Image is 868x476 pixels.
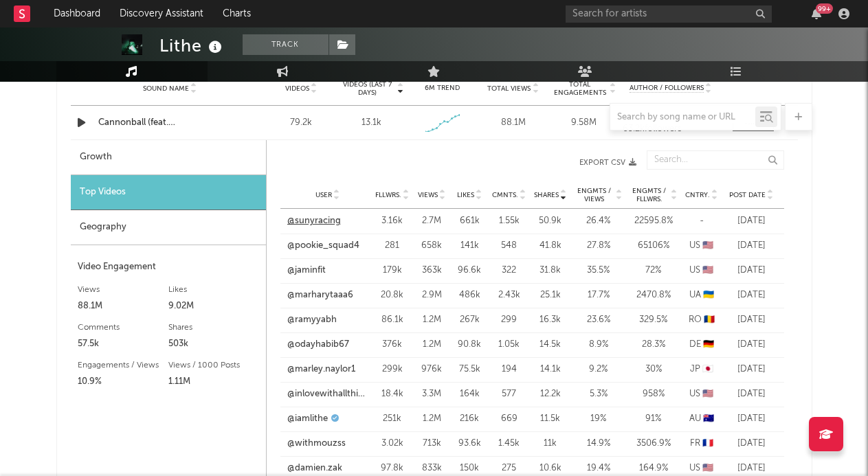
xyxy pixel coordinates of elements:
[726,239,777,253] div: [DATE]
[375,214,410,228] div: 3.16k
[78,259,259,275] div: Video Engagement
[630,313,678,327] div: 329.5 %
[78,282,168,298] div: Views
[375,363,410,376] div: 299k
[534,191,559,199] span: Shares
[416,462,447,475] div: 833k
[454,363,485,376] div: 75.5k
[492,288,526,302] div: 2.43k
[418,191,438,199] span: Views
[575,239,623,253] div: 27.8 %
[630,84,704,93] span: Author / Followers
[702,464,713,473] span: 🇺🇸
[454,239,485,253] div: 141k
[416,288,447,302] div: 2.9M
[454,338,485,352] div: 90.8k
[287,363,355,376] a: @marley.naylor1
[630,288,678,302] div: 2470.8 %
[685,264,719,277] div: US
[287,437,346,451] a: @withmouzss
[703,340,714,349] span: 🇩🇪
[454,313,485,327] div: 267k
[566,5,772,23] input: Search for artists
[285,84,309,93] span: Videos
[454,214,485,228] div: 661k
[685,288,719,302] div: UA
[168,298,259,315] div: 9.02M
[685,462,719,475] div: US
[287,412,328,426] a: @iamlithe
[647,150,784,170] input: Search...
[575,214,623,228] div: 26.4 %
[454,264,485,277] div: 96.6k
[703,414,714,423] span: 🇦🇺
[702,439,713,448] span: 🇫🇷
[729,191,766,199] span: Post Date
[375,288,410,302] div: 20.8k
[630,437,678,451] div: 3506.9 %
[630,363,678,376] div: 30 %
[630,239,678,253] div: 65106 %
[685,412,719,426] div: AU
[294,159,636,167] button: Export CSV
[340,80,395,97] span: Videos (last 7 days)
[375,387,410,401] div: 18.4k
[630,338,678,352] div: 28.3 %
[315,191,332,199] span: User
[287,264,326,277] a: @jaminfit
[630,214,678,228] div: 22595.8 %
[575,313,623,327] div: 23.6 %
[416,412,447,426] div: 1.2M
[533,412,568,426] div: 11.5k
[685,387,719,401] div: US
[685,191,710,199] span: Cntry.
[685,214,719,228] div: -
[375,462,410,475] div: 97.8k
[492,363,526,376] div: 194
[575,338,623,352] div: 8.9 %
[243,34,329,55] button: Track
[416,264,447,277] div: 363k
[168,374,259,390] div: 1.11M
[610,112,755,123] input: Search by song name or URL
[575,462,623,475] div: 19.4 %
[492,387,526,401] div: 577
[168,282,259,298] div: Likes
[704,315,715,324] span: 🇷🇴
[726,338,777,352] div: [DATE]
[630,412,678,426] div: 91 %
[533,363,568,376] div: 14.1k
[726,437,777,451] div: [DATE]
[533,313,568,327] div: 16.3k
[492,264,526,277] div: 322
[287,239,359,253] a: @pookie_squad4
[492,338,526,352] div: 1.05k
[533,437,568,451] div: 11k
[726,214,777,228] div: [DATE]
[78,298,168,315] div: 88.1M
[533,214,568,228] div: 50.9k
[702,365,713,374] span: 🇯🇵
[143,84,189,93] span: Sound Name
[630,187,669,203] span: Engmts / Fllwrs.
[375,239,410,253] div: 281
[492,313,526,327] div: 299
[630,264,678,277] div: 72 %
[703,291,714,299] span: 🇺🇦
[726,387,777,401] div: [DATE]
[78,319,168,336] div: Comments
[726,363,777,376] div: [DATE]
[78,336,168,352] div: 57.5k
[159,34,225,57] div: Lithe
[168,357,259,374] div: Views / 1000 Posts
[287,387,368,401] a: @inlovewithallthingsmini
[168,319,259,336] div: Shares
[726,313,777,327] div: [DATE]
[575,288,623,302] div: 17.7 %
[492,239,526,253] div: 548
[685,239,719,253] div: US
[287,338,349,352] a: @odayhabib67
[416,437,447,451] div: 713k
[492,214,526,228] div: 1.55k
[287,462,342,475] a: @damien.zak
